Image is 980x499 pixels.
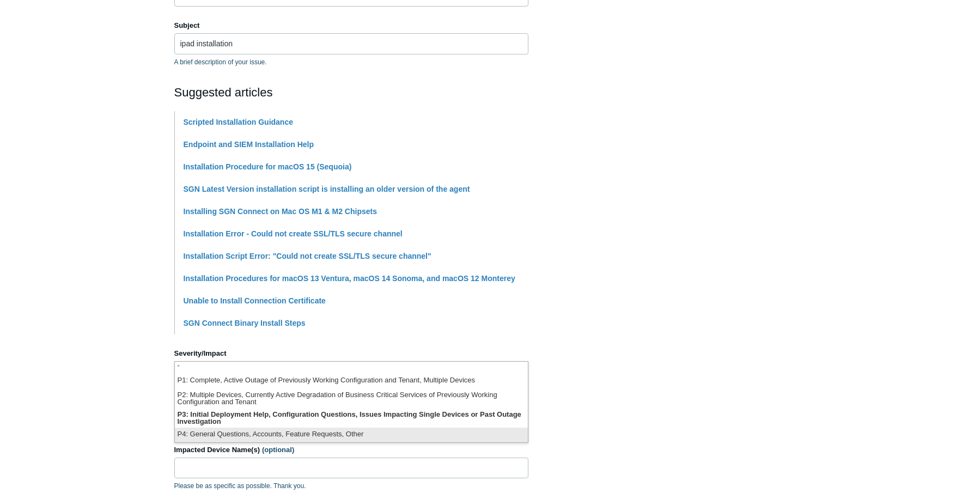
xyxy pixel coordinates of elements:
li: P4: General Questions, Accounts, Feature Requests, Other [175,428,528,442]
p: A brief description of your issue. [174,57,528,67]
label: Subject [174,20,528,31]
li: - [175,359,528,374]
a: Installation Error - Could not create SSL/TLS secure channel [184,229,403,238]
a: Installing SGN Connect on Mac OS M1 & M2 Chipsets [184,207,378,216]
li: P3: Initial Deployment Help, Configuration Questions, Issues Impacting Single Devices or Past Out... [175,408,528,428]
li: P1: Complete, Active Outage of Previously Working Configuration and Tenant, Multiple Devices [175,374,528,388]
li: P2: Multiple Devices, Currently Active Degradation of Business Critical Services of Previously Wo... [175,388,528,408]
a: Installation Procedure for macOS 15 (Sequoia) [184,162,352,171]
p: Please be as specific as possible. Thank you. [174,481,528,491]
label: Severity/Impact [174,348,528,359]
a: Installation Procedures for macOS 13 Ventura, macOS 14 Sonoma, and macOS 12 Monterey [184,274,515,283]
a: Unable to Install Connection Certificate [184,296,326,305]
a: Scripted Installation Guidance [184,118,293,126]
a: SGN Connect Binary Install Steps [184,319,306,327]
a: Endpoint and SIEM Installation Help [184,140,314,149]
h2: Suggested articles [174,83,528,101]
span: (optional) [262,446,294,454]
label: Impacted Device Name(s) [174,445,528,455]
a: SGN Latest Version installation script is installing an older version of the agent [184,185,470,193]
a: Installation Script Error: "Could not create SSL/TLS secure channel" [184,252,431,260]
